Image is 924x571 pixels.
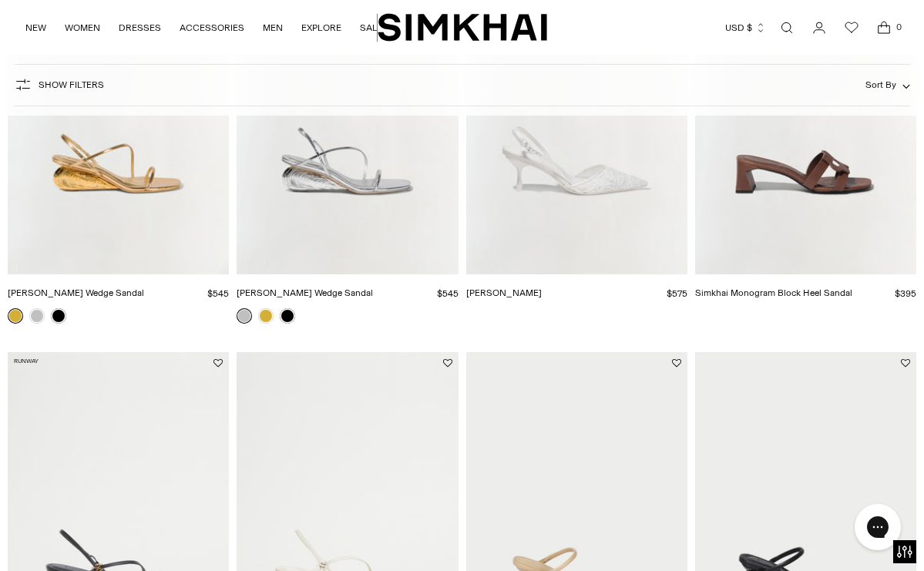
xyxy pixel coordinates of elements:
[360,11,383,45] a: SALE
[263,11,283,45] a: MEN
[771,12,802,43] a: Open search modal
[466,287,542,298] a: [PERSON_NAME]
[667,288,687,299] span: $575
[695,287,852,298] a: Simkhai Monogram Block Heel Sandal
[672,358,681,368] button: Add to Wishlist
[213,358,223,368] button: Add to Wishlist
[8,287,144,298] a: [PERSON_NAME] Wedge Sandal
[12,512,155,559] iframe: Sign Up via Text for Offers
[437,288,459,299] span: $545
[25,11,46,45] a: NEW
[14,72,104,97] button: Show Filters
[119,11,161,45] a: DRESSES
[39,79,104,90] span: Show Filters
[865,79,896,90] span: Sort By
[804,12,835,43] a: Go to the account page
[725,11,766,45] button: USD $
[869,12,899,43] a: Open cart modal
[901,358,910,368] button: Add to Wishlist
[847,499,909,556] iframe: Gorgias live chat messenger
[892,20,906,34] span: 0
[237,287,373,298] a: [PERSON_NAME] Wedge Sandal
[207,288,229,299] span: $545
[865,76,910,93] button: Sort By
[836,12,867,43] a: Wishlist
[65,11,100,45] a: WOMEN
[180,11,244,45] a: ACCESSORIES
[301,11,341,45] a: EXPLORE
[895,288,916,299] span: $395
[443,358,452,368] button: Add to Wishlist
[378,12,547,42] a: SIMKHAI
